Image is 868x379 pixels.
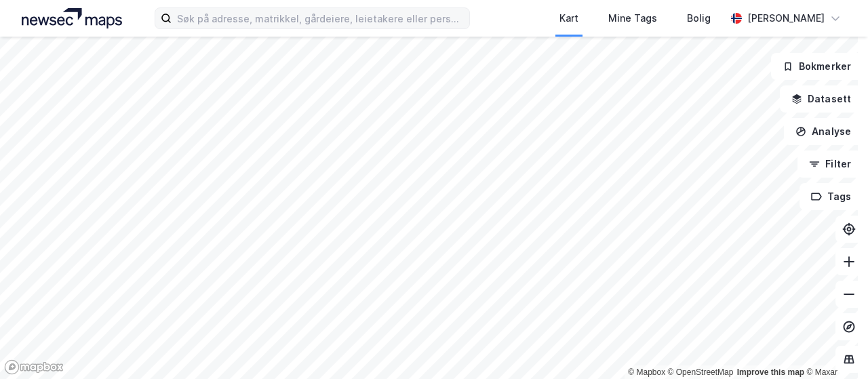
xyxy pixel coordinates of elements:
img: logo.a4113a55bc3d86da70a041830d287a7e.svg [22,8,122,28]
button: Datasett [780,85,863,113]
div: [PERSON_NAME] [747,10,825,26]
iframe: Chat Widget [800,314,868,379]
input: Søk på adresse, matrikkel, gårdeiere, leietakere eller personer [172,8,469,28]
button: Filter [797,151,863,178]
div: Kart [559,10,578,26]
button: Tags [800,183,863,210]
div: Mine Tags [608,10,657,26]
div: Bolig [687,10,711,26]
a: Improve this map [737,367,804,377]
a: Mapbox [628,367,665,377]
button: Analyse [784,118,863,145]
a: OpenStreetMap [668,367,734,377]
a: Mapbox homepage [4,359,64,375]
div: Kontrollprogram for chat [800,314,868,379]
button: Bokmerker [771,53,863,80]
